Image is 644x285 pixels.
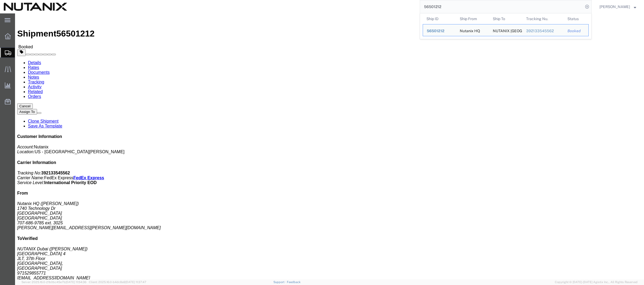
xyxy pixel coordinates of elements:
a: Support [273,280,287,284]
span: Copyright © [DATE]-[DATE] Agistix Inc., All Rights Reserved [555,280,638,284]
span: Ray Hirata [599,4,630,10]
div: NUTANIX Dubai [493,24,519,36]
span: [DATE] 11:54:36 [66,280,86,284]
span: Server: 2025.16.0-21b0bc45e7b [21,280,86,284]
span: Client: 2025.16.0-b4dc8a9 [89,280,146,284]
div: 56501212 [427,28,452,34]
iframe: FS Legacy Container [15,13,644,279]
input: Search for shipment number, reference number [420,0,583,13]
th: Tracking Nu. [522,13,564,24]
button: [PERSON_NAME] [599,3,636,10]
th: Status [564,13,589,24]
div: Nutanix HQ [460,24,480,36]
th: Ship To [489,13,522,24]
span: 56501212 [427,29,444,33]
a: Feedback [287,280,301,284]
span: [DATE] 11:37:47 [125,280,146,284]
div: Booked [567,28,585,34]
th: Ship From [456,13,489,24]
table: Search Results [423,13,591,39]
img: logo [4,3,67,11]
th: Ship ID [423,13,456,24]
div: 392133545562 [526,28,560,34]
